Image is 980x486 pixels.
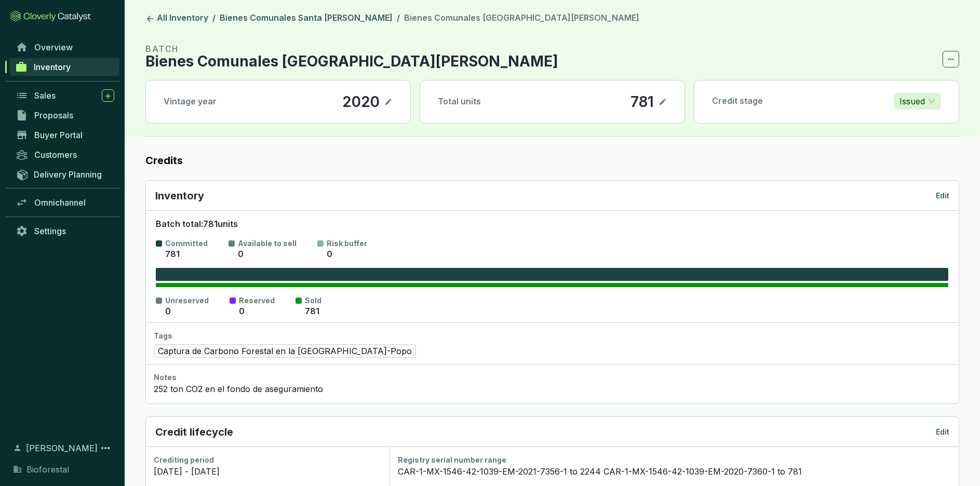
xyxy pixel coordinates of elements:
[239,295,275,306] p: Reserved
[165,306,171,317] p: 0
[34,110,73,120] span: Proposals
[26,442,98,454] span: [PERSON_NAME]
[26,463,69,476] span: Bioforestal
[10,222,119,240] a: Settings
[398,465,950,478] div: CAR-1-MX-1546-42-1039-EM-2021-7356-1 to 2244 CAR-1-MX-1546-42-1039-EM-2020-7360-1 to 781
[936,427,949,437] p: Edit
[342,93,380,111] p: 2020
[154,344,416,358] span: Captura de Carbono Forestal en la [GEOGRAPHIC_DATA]-Popo
[155,425,233,439] p: Credit lifecycle
[238,238,297,249] p: Available to sell
[155,188,204,203] p: Inventory
[34,150,77,160] span: Customers
[34,90,56,101] span: Sales
[327,238,367,249] p: Risk buffer
[238,249,244,260] p: 0
[165,249,180,260] p: 781
[145,153,959,168] label: Credits
[218,12,395,25] a: Bienes Comunales Santa [PERSON_NAME]
[145,43,558,55] p: BATCH
[327,249,332,259] span: 0
[936,191,949,201] p: Edit
[305,306,319,317] p: 781
[34,169,102,180] span: Delivery Planning
[438,96,481,107] p: Total units
[305,295,321,306] p: Sold
[212,12,216,25] li: /
[900,93,925,109] p: Issued
[239,306,245,317] p: 0
[398,455,950,465] div: Registry serial number range
[34,197,86,208] span: Omnichannel
[165,238,208,249] p: Committed
[10,106,119,124] a: Proposals
[154,331,950,341] div: Tags
[404,12,639,23] span: Bienes Comunales [GEOGRAPHIC_DATA][PERSON_NAME]
[10,87,119,104] a: Sales
[630,93,654,111] p: 781
[34,130,83,140] span: Buyer Portal
[34,42,73,52] span: Overview
[154,465,381,478] div: [DATE] - [DATE]
[154,455,381,465] div: Crediting period
[154,383,950,395] div: 252 ton CO2 en el fondo de aseguramiento
[165,295,209,306] p: Unreserved
[10,146,119,164] a: Customers
[10,126,119,144] a: Buyer Portal
[143,12,210,25] a: All Inventory
[10,38,119,56] a: Overview
[34,226,66,236] span: Settings
[154,372,950,383] div: Notes
[164,96,217,107] p: Vintage year
[397,12,400,25] li: /
[712,96,763,107] p: Credit stage
[145,55,558,67] p: Bienes Comunales [GEOGRAPHIC_DATA][PERSON_NAME]
[34,62,71,72] span: Inventory
[10,166,119,183] a: Delivery Planning
[10,58,119,76] a: Inventory
[156,219,948,230] p: Batch total: 781 units
[10,194,119,211] a: Omnichannel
